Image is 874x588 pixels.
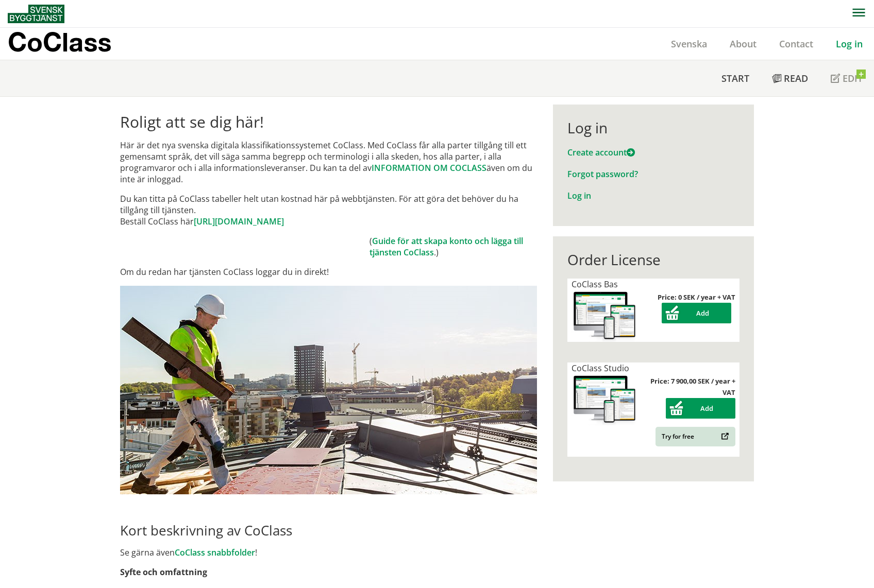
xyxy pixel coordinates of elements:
[8,5,64,23] img: Svensk Byggtjänst
[120,266,537,278] p: Om du redan har tjänsten CoClass loggar du in direkt!
[369,235,523,258] a: Guide för att skapa konto och lägga till tjänsten CoClass
[719,433,729,440] img: Outbound.png
[372,162,486,174] a: INFORMATION OM COCLASS
[194,216,284,227] a: [URL][DOMAIN_NAME]
[120,286,537,494] img: login.jpg
[8,36,111,48] p: CoClass
[567,190,591,201] a: Log in
[768,38,825,50] a: Contact
[655,427,735,446] a: Try for free
[567,147,635,158] a: Create account
[572,374,637,426] img: coclass-license.jpg
[662,303,731,323] button: Add
[666,398,735,419] button: Add
[572,290,637,342] img: coclass-license.jpg
[120,566,207,578] strong: Syfte och omfattning
[567,168,638,180] a: Forgot password?
[572,279,618,290] span: CoClass Bas
[660,38,718,50] a: Svenska
[721,72,749,84] span: Start
[8,28,133,60] a: CoClass
[825,38,874,50] a: Log in
[662,308,731,318] a: Add
[120,547,537,558] p: Se gärna även !
[120,113,537,131] h1: Roligt att se dig här!
[120,193,537,227] p: Du kan titta på CoClass tabeller helt utan kostnad här på webbtjänsten. För att göra det behöver ...
[666,404,735,413] a: Add
[658,292,735,302] strong: Price: 0 SEK / year + VAT
[120,140,537,185] p: Här är det nya svenska digitala klassifikationssystemet CoClass. Med CoClass får alla parter till...
[567,251,739,268] div: Order License
[175,547,255,558] a: CoClass snabbfolder
[567,119,739,136] div: Log in
[718,38,768,50] a: About
[761,60,819,96] a: Read
[650,376,735,397] strong: Price: 7 900,00 SEK / year + VAT
[710,60,761,96] a: Start
[784,72,808,84] span: Read
[120,522,537,539] h2: Kort beskrivning av CoClass
[572,362,629,374] span: CoClass Studio
[369,235,537,258] td: ( .)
